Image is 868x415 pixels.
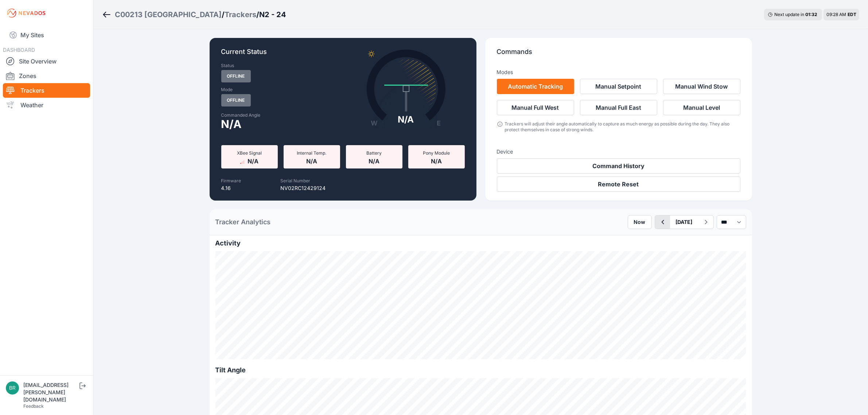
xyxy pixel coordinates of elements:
button: Manual Full West [497,100,574,115]
a: My Sites [3,26,90,44]
span: Offline [221,94,251,106]
span: N/A [306,156,317,165]
a: Trackers [225,9,256,20]
h3: Modes [497,69,513,76]
a: Trackers [3,83,90,98]
span: N/A [221,120,242,128]
button: Automatic Tracking [497,79,574,94]
label: Serial Number [281,178,311,183]
span: N/A [369,156,379,165]
img: Nevados [6,7,47,19]
a: C00213 [GEOGRAPHIC_DATA] [115,9,222,20]
div: [EMAIL_ADDRESS][PERSON_NAME][DOMAIN_NAME] [23,381,78,403]
h2: Tracker Analytics [215,217,271,227]
button: Manual Setpoint [580,79,657,94]
img: brayden.sanford@nevados.solar [6,381,19,395]
label: Commanded Angle [221,112,339,118]
label: Mode [221,87,233,93]
button: Manual Wind Stow [663,79,740,94]
button: Now [628,215,652,229]
span: EDT [848,12,856,17]
p: Current Status [221,47,465,63]
button: Manual Full East [580,100,657,115]
button: Manual Level [663,100,740,115]
nav: Breadcrumb [102,5,286,24]
h3: Device [497,148,740,155]
button: [DATE] [670,216,698,229]
h2: Tilt Angle [215,365,746,375]
div: N/A [398,114,414,125]
span: Next update in [774,12,804,17]
div: Trackers will adjust their angle automatically to capture as much energy as possible during the d... [505,121,740,133]
h2: Activity [215,238,746,248]
button: Command History [497,158,740,174]
span: Pony Module [423,150,450,156]
div: 01 : 32 [805,12,818,18]
a: Zones [3,69,90,83]
span: N/A [248,156,258,165]
p: 4.16 [221,185,241,192]
span: / [222,9,225,20]
span: 09:28 AM [826,12,846,17]
a: Feedback [23,403,44,409]
span: N/A [431,156,442,165]
span: / [256,9,259,20]
label: Status [221,63,234,69]
span: Offline [221,70,251,82]
p: NV02RC12429124 [281,185,326,192]
span: DASHBOARD [3,47,35,53]
a: Weather [3,98,90,112]
h3: N2 - 24 [259,9,286,20]
label: Firmware [221,178,241,183]
button: Remote Reset [497,177,740,192]
span: Internal Temp. [297,150,327,156]
p: Commands [497,47,740,63]
span: XBee Signal [237,150,262,156]
span: Battery [366,150,382,156]
a: Site Overview [3,54,90,69]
